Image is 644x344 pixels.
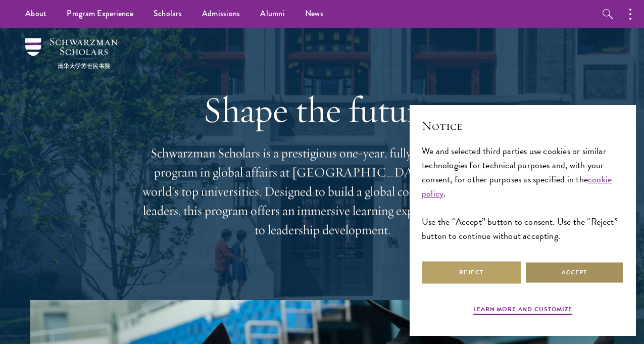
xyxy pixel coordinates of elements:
button: Accept [525,261,624,284]
button: Learn more and customize [473,305,572,317]
p: Schwarzman Scholars is a prestigious one-year, fully funded master’s program in global affairs at... [140,143,504,239]
img: Schwarzman Scholars [25,38,118,69]
div: We and selected third parties use cookies or similar technologies for technical purposes and, wit... [422,144,624,243]
h1: Shape the future. [140,88,504,131]
a: cookie policy [422,172,612,200]
h2: Notice [422,117,624,134]
button: Reject [422,261,521,284]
